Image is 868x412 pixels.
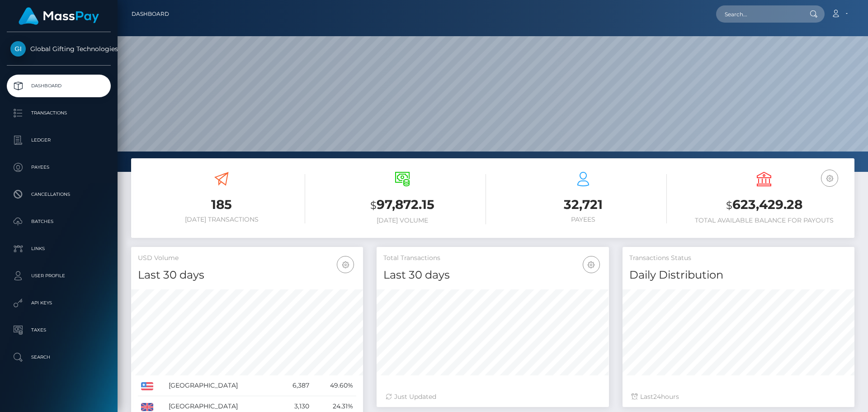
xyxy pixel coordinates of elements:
[632,392,845,402] div: Last hours
[138,216,305,223] h6: [DATE] Transactions
[680,217,848,224] h6: Total Available Balance for Payouts
[7,45,111,53] span: Global Gifting Technologies Inc
[383,267,602,283] h4: Last 30 days
[7,102,111,124] a: Transactions
[10,161,107,174] p: Payees
[10,215,107,228] p: Batches
[370,199,377,212] small: $
[138,254,356,263] h5: USD Volume
[629,267,848,283] h4: Daily Distribution
[278,375,312,396] td: 6,387
[716,5,801,23] input: Search...
[319,196,486,214] h3: 97,872.15
[138,196,305,213] h3: 185
[7,75,111,97] a: Dashboard
[312,375,356,396] td: 49.60%
[319,217,486,224] h6: [DATE] Volume
[10,188,107,201] p: Cancellations
[19,7,99,25] img: MassPay Logo
[7,237,111,260] a: Links
[10,296,107,310] p: API Keys
[726,199,732,212] small: $
[680,196,848,214] h3: 623,429.28
[165,375,278,396] td: [GEOGRAPHIC_DATA]
[138,267,356,283] h4: Last 30 days
[7,183,111,206] a: Cancellations
[383,254,602,263] h5: Total Transactions
[500,216,667,223] h6: Payees
[10,106,107,120] p: Transactions
[500,196,667,213] h3: 32,721
[7,265,111,287] a: User Profile
[141,382,153,390] img: US.png
[7,129,111,152] a: Ledger
[629,254,848,263] h5: Transactions Status
[10,133,107,147] p: Ledger
[653,393,661,401] span: 24
[132,5,169,24] a: Dashboard
[10,41,26,57] img: Global Gifting Technologies Inc
[7,210,111,233] a: Batches
[10,242,107,256] p: Links
[7,292,111,314] a: API Keys
[10,269,107,283] p: User Profile
[10,79,107,93] p: Dashboard
[10,350,107,364] p: Search
[10,323,107,337] p: Taxes
[141,403,153,411] img: GB.png
[7,319,111,341] a: Taxes
[7,346,111,369] a: Search
[7,156,111,179] a: Payees
[386,392,599,402] div: Just Updated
